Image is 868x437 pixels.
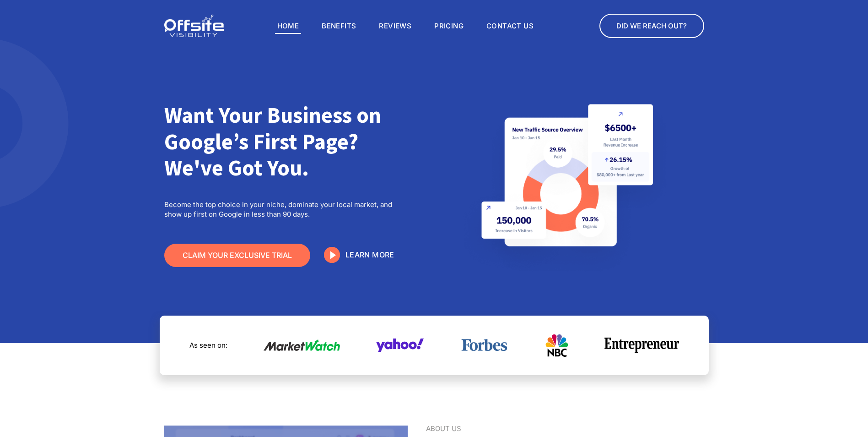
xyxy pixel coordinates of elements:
[616,22,687,30] span: Did we reach out?
[432,18,466,34] a: Pricing
[164,200,408,219] p: Become the top choice in your niche, dominate your local market, and show up first on Google in l...
[164,102,408,181] h1: Want Your Business on Google’s First Page? We've Got You.
[164,244,310,267] a: Claim Your Exclusive Trial
[275,18,302,34] a: Home
[183,251,292,260] span: Claim Your Exclusive Trial
[319,18,358,34] a: Benefits
[345,250,394,259] a: Learn more
[426,426,704,432] h6: About us
[324,247,340,263] a: Learn more
[189,342,227,349] p: As seen on:
[275,18,536,34] nav: Menu
[599,14,704,38] a: Did we reach out?
[377,18,414,34] a: Reviews
[484,18,536,34] a: Contact Us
